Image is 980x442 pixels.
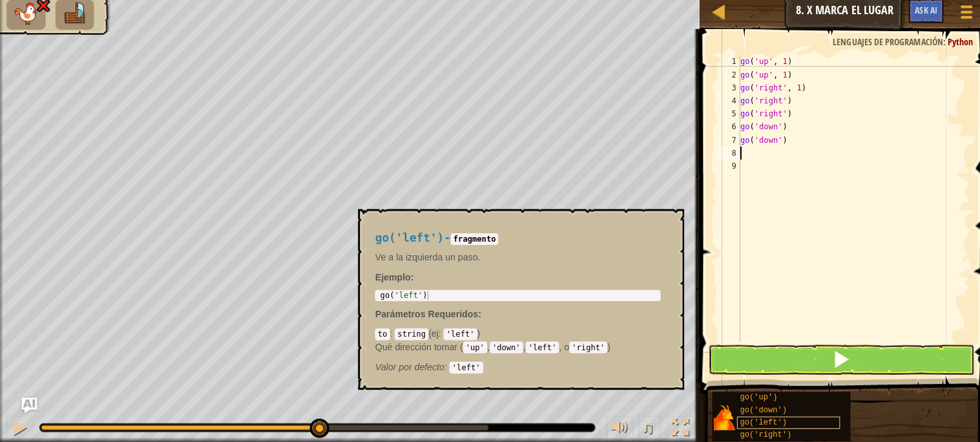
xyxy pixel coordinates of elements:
h4: - [371,233,654,246]
span: ej [428,329,435,339]
span: Ejemplo [371,273,406,283]
code: 'left' [521,342,554,353]
code: 'left' [439,329,472,341]
p: Ve a la izquierda un paso. [371,252,654,265]
strong: : [371,273,410,283]
span: : [386,329,391,339]
code: 'left' [445,362,478,374]
span: Parámetros Requeridos [371,310,474,320]
span: Valor por defecto [371,362,440,372]
code: to [371,329,386,341]
div: ( ) [371,328,654,373]
span: : [434,329,439,339]
code: fragmento [446,235,494,246]
code: 'up' [459,342,483,353]
span: : [474,310,477,320]
span: : [440,362,445,372]
code: 'right' [564,342,602,353]
code: 'down' [485,342,518,353]
code: string [391,329,424,341]
span: go('left') [371,233,439,246]
p: Qué dirección tomar ( , , , o ) [371,341,654,353]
